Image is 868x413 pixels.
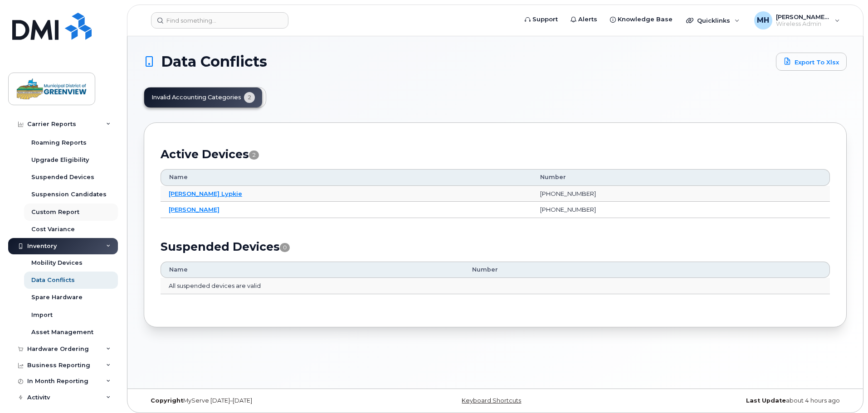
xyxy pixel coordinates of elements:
strong: Copyright [151,397,183,404]
th: Name [161,169,532,185]
td: All suspended devices are valid [161,278,830,294]
th: Name [161,262,464,278]
h2: Active Devices [161,147,830,161]
td: [PHONE_NUMBER] [532,186,830,202]
div: about 4 hours ago [612,397,847,404]
span: 2 [249,151,259,160]
th: Number [532,169,830,185]
h2: Suspended Devices [161,240,830,253]
a: Keyboard Shortcuts [462,397,521,404]
a: [PERSON_NAME] Lypkie [169,190,242,197]
span: 0 [280,243,290,252]
div: MyServe [DATE]–[DATE] [144,397,378,404]
span: Data Conflicts [161,55,267,68]
strong: Last Update [746,397,786,404]
th: Number [464,262,830,278]
a: [PERSON_NAME] [169,206,219,213]
a: Export to Xlsx [776,53,847,71]
td: [PHONE_NUMBER] [532,202,830,218]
